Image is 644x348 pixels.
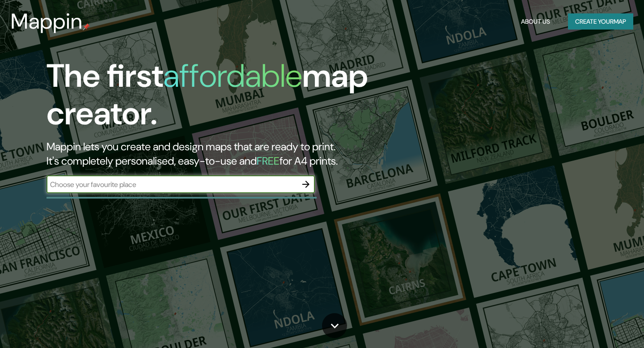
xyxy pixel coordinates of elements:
[83,23,90,30] img: mappin-pin
[47,140,369,168] h2: Mappin lets you create and design maps that are ready to print. It's completely personalised, eas...
[257,154,280,168] h5: FREE
[11,9,83,34] h3: Mappin
[568,13,633,30] button: Create yourmap
[517,13,554,30] button: About Us
[47,179,297,190] input: Choose your favourite place
[163,55,302,97] h1: affordable
[47,57,369,140] h1: The first map creator.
